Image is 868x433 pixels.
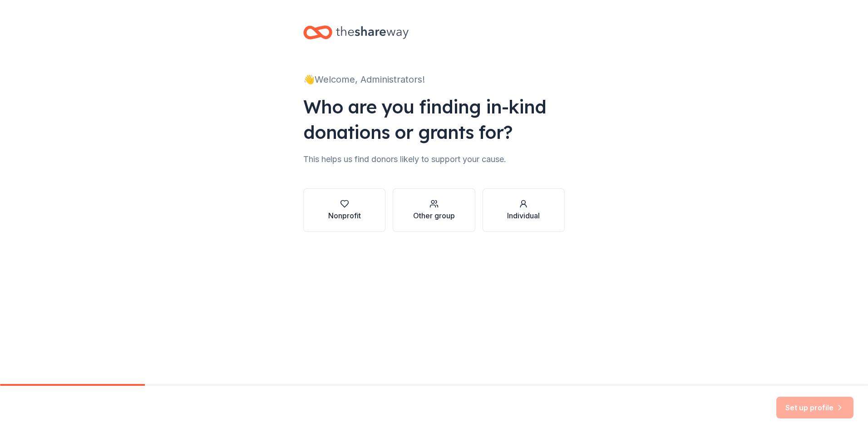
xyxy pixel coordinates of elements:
[303,72,565,87] div: 👋 Welcome, Administrators!
[413,210,455,221] div: Other group
[483,188,565,232] button: Individual
[303,152,565,167] div: This helps us find donors likely to support your cause.
[393,188,475,232] button: Other group
[328,210,361,221] div: Nonprofit
[303,188,385,232] button: Nonprofit
[303,94,565,145] div: Who are you finding in-kind donations or grants for?
[507,210,540,221] div: Individual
